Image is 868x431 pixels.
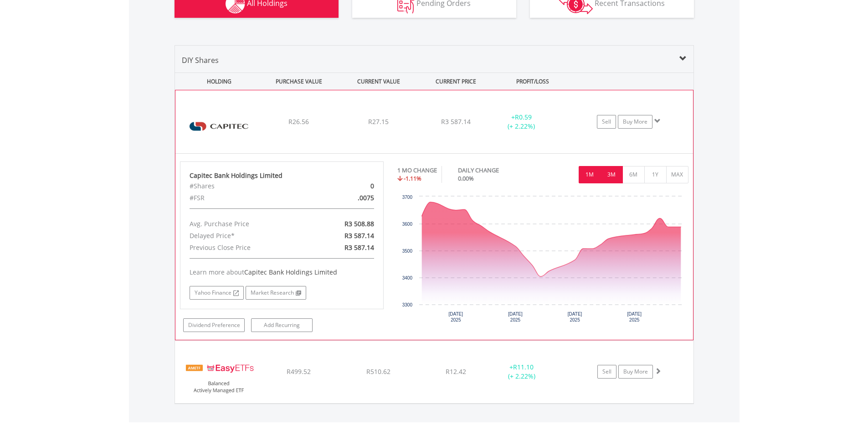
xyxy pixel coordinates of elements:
[627,312,642,322] text: [DATE] 2025
[666,166,688,183] button: MAX
[568,312,582,322] text: [DATE] 2025
[618,365,653,379] a: Buy More
[340,73,418,90] div: CURRENT VALUE
[446,367,466,376] span: R12.42
[183,242,315,254] div: Previous Close Price
[515,113,532,121] span: R0.59
[368,117,389,126] span: R27.15
[402,275,413,280] text: 3400
[397,192,688,329] div: Chart. Highcharts interactive chart.
[183,218,315,230] div: Avg. Purchase Price
[244,268,337,276] span: Capitec Bank Holdings Limited
[366,367,390,376] span: R510.62
[180,352,258,401] img: EQU.ZA.EASYBF.png
[487,113,555,131] div: + (+ 2.22%)
[175,73,258,90] div: HOLDING
[190,268,375,277] div: Learn more about
[287,367,311,376] span: R499.52
[315,192,381,204] div: .0075
[402,222,413,227] text: 3600
[441,117,471,126] span: R3 587.14
[513,363,534,371] span: R11.10
[190,286,244,300] a: Yahoo Finance
[180,102,258,151] img: EQU.ZA.CPI.png
[404,174,421,182] span: -1.11%
[183,180,315,192] div: #Shares
[402,302,413,307] text: 3300
[601,166,623,183] button: 3M
[644,166,667,183] button: 1Y
[344,219,374,228] span: R3 508.88
[246,286,306,300] a: Market Research
[419,73,492,90] div: CURRENT PRICE
[449,312,463,322] text: [DATE] 2025
[182,55,219,65] span: DIY Shares
[597,365,616,379] a: Sell
[397,166,437,175] div: 1 MO CHANGE
[618,115,652,129] a: Buy More
[344,231,374,240] span: R3 587.14
[488,363,556,381] div: + (+ 2.22%)
[458,174,474,182] span: 0.00%
[288,117,309,126] span: R26.56
[458,166,531,175] div: DAILY CHANGE
[344,243,374,252] span: R3 587.14
[190,171,375,180] div: Capitec Bank Holdings Limited
[402,195,413,200] text: 3700
[251,318,313,332] a: Add Recurring
[508,312,523,322] text: [DATE] 2025
[494,73,572,90] div: PROFIT/LOSS
[183,230,315,242] div: Delayed Price*
[402,249,413,254] text: 3500
[183,192,315,204] div: #FSR
[597,115,616,129] a: Sell
[622,166,645,183] button: 6M
[579,166,601,183] button: 1M
[397,192,688,329] svg: Interactive chart
[260,73,338,90] div: PURCHASE VALUE
[183,318,245,332] a: Dividend Preference
[315,180,381,192] div: 0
